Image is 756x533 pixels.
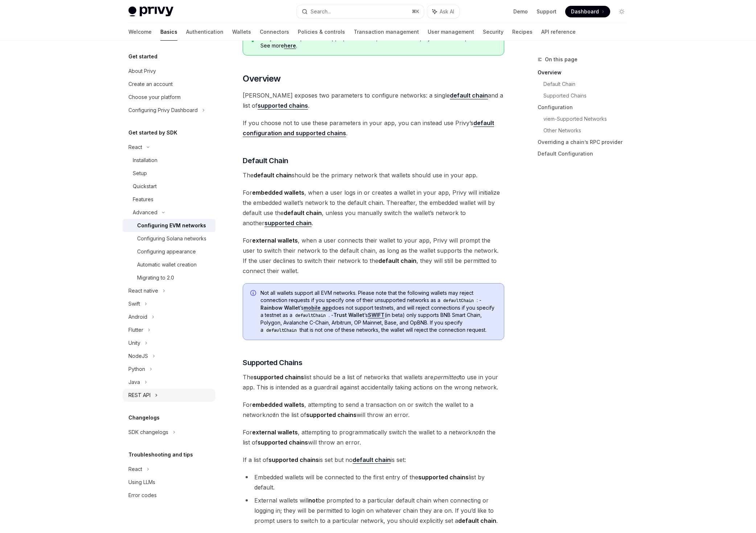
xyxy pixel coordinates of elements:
a: Other Networks [543,125,633,136]
a: Basics [160,23,177,41]
a: Configuring appearance [123,245,215,258]
div: REST API [128,391,151,400]
div: Migrating to 2.0 [137,273,174,282]
a: Choose your platform [123,91,215,104]
strong: embedded wallets [252,401,304,408]
code: defaultChain [440,297,477,304]
span: Dashboard [571,8,599,15]
a: Default Configuration [538,148,633,160]
span: Not all wallets support all EVM networks. Please note that the following wallets may reject conne... [260,289,497,334]
div: About Privy [128,67,156,75]
div: SDK changelogs [128,428,168,437]
strong: default chain [378,257,416,264]
a: Overview [538,67,633,78]
a: SWIFT [368,312,385,318]
span: On this page [545,55,578,64]
svg: Info [250,290,258,297]
strong: default chain [458,517,496,524]
span: [PERSON_NAME] exposes two parameters to configure networks: a single and a list of . [243,90,504,111]
a: Overriding a chain’s RPC provider [538,136,633,148]
div: Search... [311,7,331,16]
button: Ask AI [427,5,459,18]
a: Setup [123,167,215,180]
span: Overview [243,73,280,84]
div: React native [128,286,158,295]
a: Welcome [128,23,152,41]
a: default chain [450,92,488,99]
div: Create an account [128,80,173,88]
a: Automatic wallet creation [123,258,215,271]
strong: embedded wallets [252,189,304,196]
a: here [284,42,296,49]
a: Support [537,8,556,15]
a: Default Chain [543,78,633,90]
strong: external wallets [252,429,298,436]
div: Setup [133,169,147,178]
a: Create an account [123,78,215,91]
a: Recipes [512,23,533,41]
strong: Trust Wallet [333,312,364,318]
a: API reference [541,23,576,41]
div: Quickstart [133,182,157,191]
h5: Get started by SDK [128,128,177,137]
em: permitted [434,373,460,381]
span: For , attempting to send a transaction on or switch the wallet to a network in the list of will t... [243,400,504,420]
a: Dashboard [565,6,610,17]
a: Installation [123,154,215,167]
span: For , attempting to programmatically switch the wallet to a network in the list of will throw an ... [243,427,504,447]
a: About Privy [123,65,215,78]
div: NodeJS [128,352,148,360]
a: supported chain [264,219,312,227]
li: Embedded wallets will be connected to the first entry of the list by default. [243,472,504,492]
div: Unity [128,339,140,347]
div: Configuring Privy Dashboard [128,106,198,115]
span: ⌘ K [412,9,419,15]
strong: supported chains [418,474,469,481]
a: Configuring EVM networks [123,219,215,232]
h5: Changelogs [128,413,160,422]
li: External wallets will be prompted to a particular default chain when connecting or logging in; th... [243,495,504,526]
span: The list should be a list of networks that wallets are to use in your app. This is intended as a ... [243,372,504,392]
span: Privy is also compatible with app-specific chains, such as those deployed via a RaaS provider. Se... [260,35,497,49]
strong: supported chains [306,411,357,418]
div: Error codes [128,491,157,500]
button: Toggle dark mode [616,6,628,17]
a: mobile app [304,305,332,311]
strong: supported chains [258,439,308,446]
span: If you choose not to use these parameters in your app, you can instead use Privy’s . [243,118,504,138]
span: Default Chain [243,156,288,166]
strong: default chain [450,92,488,99]
strong: external wallets [252,237,298,244]
span: For , when a user logs in or creates a wallet in your app, Privy will initialize the embedded wal... [243,187,504,228]
code: defaultChain [292,312,329,319]
a: Wallets [232,23,251,41]
div: Swift [128,299,140,308]
div: Java [128,378,140,387]
div: Configuring EVM networks [137,221,206,230]
em: not [472,429,480,436]
strong: default chain [254,172,292,179]
a: Migrating to 2.0 [123,271,215,284]
a: Demo [513,8,528,15]
div: Python [128,365,145,373]
div: Android [128,313,147,321]
span: If a list of is set but no is set: [243,455,504,465]
strong: supported chains [254,373,304,381]
strong: default chain [284,209,322,216]
a: Transaction management [354,23,419,41]
a: Configuration [538,102,633,113]
img: light logo [128,7,173,17]
button: Search...⌘K [297,5,424,18]
h5: Get started [128,52,157,61]
div: Advanced [133,208,157,217]
span: The should be the primary network that wallets should use in your app. [243,170,504,180]
a: Configuring Solana networks [123,232,215,245]
a: Policies & controls [298,23,345,41]
a: Connectors [260,23,289,41]
div: Using LLMs [128,478,155,487]
a: supported chains [258,102,308,110]
strong: default chain [353,456,391,463]
a: Security [483,23,504,41]
a: Quickstart [123,180,215,193]
a: Supported Chains [543,90,633,102]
